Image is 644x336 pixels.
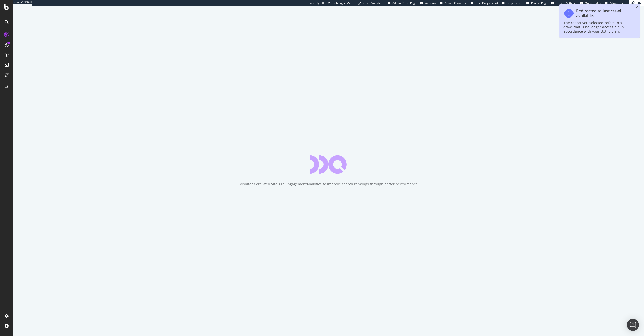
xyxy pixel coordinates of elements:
a: Open Viz Editor [358,1,384,5]
span: Open in dev [585,1,601,5]
a: Logs Projects List [471,1,498,5]
div: Monitor Core Web Vitals in EngagementAnalytics to improve search rankings through better performance [239,182,418,187]
div: Open Intercom Messenger [627,319,639,331]
span: Webflow [425,1,436,5]
span: Admin Crawl List [445,1,467,5]
span: Admin Crawl Page [392,1,416,5]
span: Open Viz Editor [363,1,384,5]
span: Projects List [507,1,522,5]
div: Viz Debugger: [328,1,346,5]
a: Webflow [420,1,436,5]
div: Redirected to last crawl available. [576,9,631,18]
a: Projects List [502,1,522,5]
div: animation [310,155,347,174]
a: Project Page [526,1,547,5]
a: Admin Crawl List [440,1,467,5]
div: close toast [636,6,638,9]
span: Logs Projects List [475,1,498,5]
a: Admin Crawl Page [388,1,416,5]
div: The report you selected refers to a crawl that is no longer accessible in accordance with your Bo... [563,21,631,33]
a: Admin Page [605,1,625,5]
span: Admin Page [610,1,625,5]
span: Project Page [531,1,547,5]
a: Open in dev [580,1,601,5]
span: Project Settings [556,1,576,5]
div: ReadOnly: [307,1,320,5]
a: Project Settings [551,1,576,5]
